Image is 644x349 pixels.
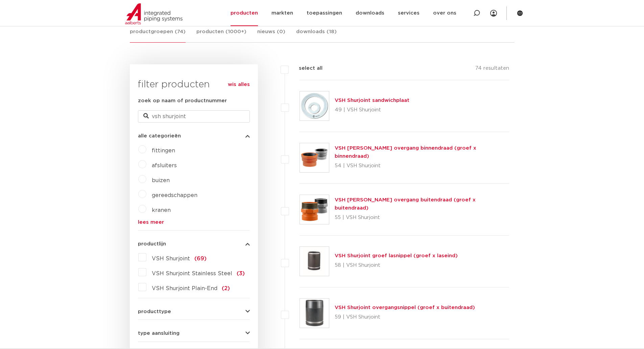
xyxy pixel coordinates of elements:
span: productlijn [138,241,166,246]
p: 58 | VSH Shurjoint [335,260,458,271]
span: (3) [237,271,245,276]
span: VSH Shurjoint [152,256,190,261]
span: VSH Shurjoint Stainless Steel [152,271,232,276]
span: type aansluiting [138,331,180,336]
button: alle categorieën [138,133,250,138]
p: 74 resultaten [475,64,509,75]
input: zoeken [138,110,250,123]
a: afsluiters [152,163,177,168]
img: Thumbnail for VSH Shurjoint groef lasnippel (groef x laseind) [300,247,329,276]
img: Thumbnail for VSH Shurjoint sandwichplaat [300,91,329,121]
a: VSH [PERSON_NAME] overgang binnendraad (groef x binnendraad) [335,146,476,159]
a: VSH [PERSON_NAME] overgang buitendraad (groef x buitendraad) [335,197,476,211]
a: VSH Shurjoint overgangsnippel (groef x buitendraad) [335,305,475,310]
button: productlijn [138,241,250,246]
img: Thumbnail for VSH Shurjoint overgang buitendraad (groef x buitendraad) [300,195,329,224]
a: kranen [152,208,171,213]
p: 49 | VSH Shurjoint [335,105,409,115]
a: downloads (18) [296,28,337,42]
a: wis alles [228,81,250,89]
span: alle categorieën [138,133,181,138]
label: select all [289,64,323,72]
button: type aansluiting [138,331,250,336]
p: 59 | VSH Shurjoint [335,312,475,323]
a: VSH Shurjoint sandwichplaat [335,98,409,103]
label: zoek op naam of productnummer [138,97,227,105]
span: (2) [222,286,230,291]
span: (69) [194,256,207,261]
a: producten (1000+) [196,28,246,42]
img: Thumbnail for VSH Shurjoint overgang binnendraad (groef x binnendraad) [300,143,329,172]
a: buizen [152,178,170,183]
a: VSH Shurjoint groef lasnippel (groef x laseind) [335,253,458,258]
a: lees meer [138,220,250,225]
span: VSH Shurjoint Plain-End [152,286,217,291]
a: productgroepen (74) [130,28,186,43]
button: producttype [138,309,250,314]
span: producttype [138,309,171,314]
a: nieuws (0) [257,28,285,42]
p: 55 | VSH Shurjoint [335,212,509,223]
a: fittingen [152,148,175,153]
h3: filter producten [138,78,250,91]
p: 54 | VSH Shurjoint [335,160,509,171]
a: gereedschappen [152,193,197,198]
img: Thumbnail for VSH Shurjoint overgangsnippel (groef x buitendraad) [300,299,329,328]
